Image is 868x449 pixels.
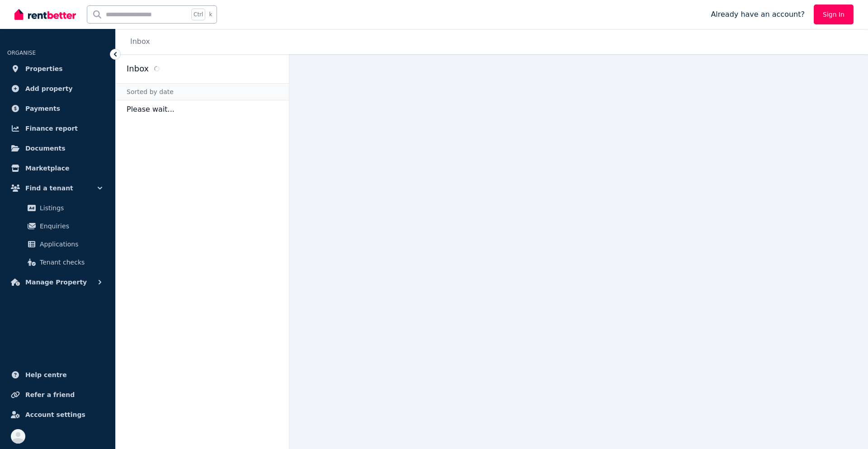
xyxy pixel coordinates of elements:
[7,406,108,424] a: Account settings
[7,50,36,56] span: ORGANISE
[7,386,108,404] a: Refer a friend
[14,8,76,21] img: RentBetter
[209,11,212,18] span: k
[7,366,108,384] a: Help centre
[25,389,75,400] span: Refer a friend
[7,139,108,157] a: Documents
[40,257,101,268] span: Tenant checks
[116,29,161,54] nav: Breadcrumb
[814,5,854,24] a: Sign In
[7,80,108,98] a: Add property
[7,99,108,118] a: Payments
[7,179,108,197] button: Find a tenant
[25,123,78,134] span: Finance report
[40,221,101,232] span: Enquiries
[130,37,150,46] a: Inbox
[25,103,60,114] span: Payments
[11,253,104,271] a: Tenant checks
[7,60,108,78] a: Properties
[25,83,73,94] span: Add property
[25,277,87,288] span: Manage Property
[25,63,63,74] span: Properties
[127,62,149,75] h2: Inbox
[25,163,69,174] span: Marketplace
[191,9,205,20] span: Ctrl
[11,235,104,253] a: Applications
[7,273,108,291] button: Manage Property
[116,83,289,100] div: Sorted by date
[40,239,101,250] span: Applications
[116,100,289,118] p: Please wait...
[7,159,108,177] a: Marketplace
[25,183,73,194] span: Find a tenant
[7,119,108,137] a: Finance report
[11,199,104,217] a: Listings
[25,369,67,380] span: Help centre
[711,9,805,20] span: Already have an account?
[25,409,85,420] span: Account settings
[25,143,66,154] span: Documents
[11,217,104,235] a: Enquiries
[40,203,101,213] span: Listings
